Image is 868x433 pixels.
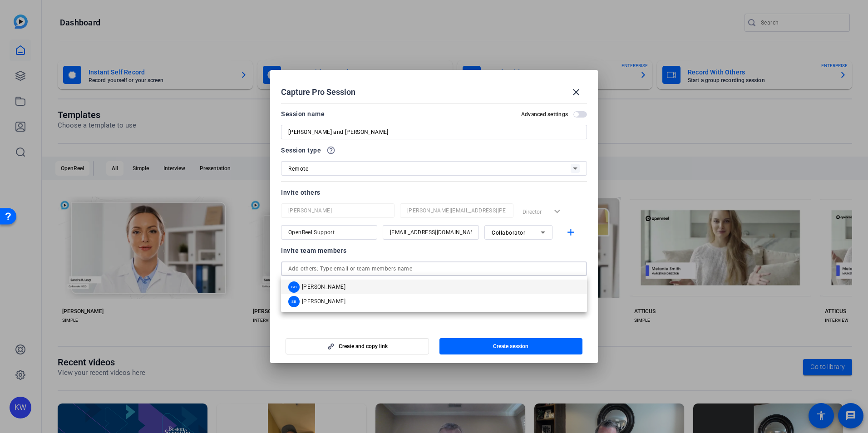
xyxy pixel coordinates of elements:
[302,298,345,305] span: [PERSON_NAME]
[492,230,525,236] span: Collaborator
[521,111,568,118] h2: Advanced settings
[288,296,300,307] div: SB
[493,343,528,350] span: Create session
[286,338,429,354] button: Create and copy link
[288,205,387,216] input: Name...
[407,205,506,216] input: Email...
[288,166,308,172] span: Remote
[571,87,582,98] mat-icon: close
[288,281,300,293] div: GD
[288,127,580,138] input: Enter Session Name
[302,283,345,290] span: [PERSON_NAME]
[565,227,577,238] mat-icon: add
[288,227,370,238] input: Name...
[288,263,580,274] input: Add others: Type email or team members name
[281,145,321,156] span: Session type
[326,146,335,155] mat-icon: help_outline
[281,108,325,119] div: Session name
[281,187,587,198] div: Invite others
[439,338,583,354] button: Create session
[390,227,472,238] input: Email...
[281,81,587,103] div: Capture Pro Session
[281,245,587,256] div: Invite team members
[339,343,388,350] span: Create and copy link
